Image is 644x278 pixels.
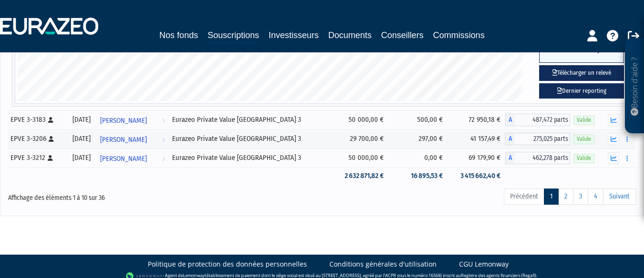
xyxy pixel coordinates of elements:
[96,149,169,168] a: [PERSON_NAME]
[207,29,259,43] a: Souscriptions
[573,189,588,205] a: 3
[539,65,624,81] button: Télécharger un relevé
[505,152,570,164] div: A - Eurazeo Private Value Europe 3
[100,131,147,149] span: [PERSON_NAME]
[505,114,515,126] span: A
[573,135,594,144] span: Valide
[48,155,53,161] i: [Français] Personne physique
[388,129,448,149] td: 297,00 €
[448,149,505,168] td: 69 179,90 €
[629,43,640,129] p: Besoin d'aide ?
[332,168,388,184] td: 2 632 871,82 €
[515,133,570,145] span: 275,025 parts
[573,154,594,163] span: Valide
[70,115,93,125] div: [DATE]
[70,134,93,144] div: [DATE]
[329,259,437,269] a: Conditions générales d'utilisation
[8,188,262,203] div: Affichage des éléments 1 à 10 sur 36
[159,29,198,42] a: Nos fonds
[544,189,559,205] a: 1
[10,153,63,163] div: EPVE 3-3212
[332,110,388,129] td: 50 000,00 €
[48,117,53,123] i: [Français] Personne physique
[10,134,63,144] div: EPVE 3-3206
[505,152,515,164] span: A
[96,110,169,129] a: [PERSON_NAME]
[448,110,505,129] td: 72 950,18 €
[433,29,485,42] a: Commissions
[268,29,318,42] a: Investisseurs
[505,133,570,145] div: A - Eurazeo Private Value Europe 3
[603,189,636,205] a: Suivant
[100,150,147,168] span: [PERSON_NAME]
[459,259,509,269] a: CGU Lemonway
[505,114,570,126] div: A - Eurazeo Private Value Europe 3
[332,129,388,149] td: 29 700,00 €
[388,110,448,129] td: 500,00 €
[162,131,165,149] i: Voir l'investisseur
[10,115,63,125] div: EPVE 3-3183
[162,150,165,168] i: Voir l'investisseur
[573,116,594,125] span: Valide
[100,112,147,129] span: [PERSON_NAME]
[172,153,328,163] div: Eurazeo Private Value [GEOGRAPHIC_DATA] 3
[148,259,307,269] a: Politique de protection des données personnelles
[332,149,388,168] td: 50 000,00 €
[505,133,515,145] span: A
[448,129,505,149] td: 41 157,49 €
[515,114,570,126] span: 487,472 parts
[588,189,603,205] a: 4
[172,115,328,125] div: Eurazeo Private Value [GEOGRAPHIC_DATA] 3
[448,168,505,184] td: 3 415 662,40 €
[388,168,448,184] td: 16 895,53 €
[539,83,624,99] a: Dernier reporting
[162,112,165,129] i: Voir l'investisseur
[328,29,372,42] a: Documents
[515,152,570,164] span: 462,278 parts
[172,134,328,144] div: Eurazeo Private Value [GEOGRAPHIC_DATA] 3
[558,189,573,205] a: 2
[96,129,169,149] a: [PERSON_NAME]
[381,29,424,42] a: Conseillers
[49,136,54,142] i: [Français] Personne physique
[70,153,93,163] div: [DATE]
[388,149,448,168] td: 0,00 €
